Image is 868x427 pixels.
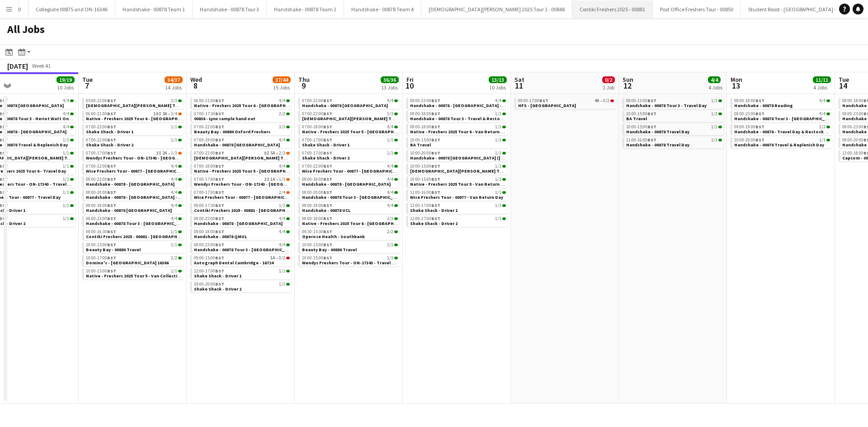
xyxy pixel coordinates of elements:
a: 07:00-17:00BST2I1A•1/3Wendys Freshers Tour - ON-17343 - [GEOGRAPHIC_DATA] Day 2 [194,176,290,187]
a: 07:00-22:00BST1/1Shake Shack - Driver 2 [86,137,182,147]
button: Student Roost - [GEOGRAPHIC_DATA] - On-16926 [741,0,867,18]
span: 07:00-17:00 [302,138,332,142]
span: 08:00-18:00 [410,125,440,129]
span: 1/1 [63,190,69,195]
div: 09:00-17:00BST4A•0/2HFS - [GEOGRAPHIC_DATA] [514,98,616,111]
span: 4/4 [279,99,285,103]
span: BA Travel [626,116,647,122]
span: Handshake - 00878 Oxford [194,142,280,148]
span: BST [107,98,116,103]
span: 08:00-20:00 [86,190,116,195]
span: Lady Garden Tour 1 - 00848 - London South Bank University [302,116,466,122]
div: 07:00-18:00BST4/4Native - Freshers 2025 Tour 5 - [GEOGRAPHIC_DATA] Day 1 [190,163,292,176]
span: 4/4 [63,99,69,103]
span: 4/4 [279,164,285,169]
span: 08:00-18:00 [302,177,332,182]
span: HFS - Bristol [518,103,576,108]
div: 07:00-17:00BST1/1Shake Shack - Driver 1 [298,137,400,150]
a: 07:00-22:00BST4/4Wise Freshers Tour - 00877 - [GEOGRAPHIC_DATA] [86,163,182,174]
a: 07:00-18:00BST4/4Native - Freshers 2025 Tour 5 - [GEOGRAPHIC_DATA] Day 2 [302,124,398,134]
span: 10:00-15:00 [410,138,440,142]
span: 1/1 [495,112,501,116]
a: 05:00-22:00BST3/3[DEMOGRAPHIC_DATA][PERSON_NAME] Tour 1 - 00848 - [GEOGRAPHIC_DATA] [86,98,182,108]
div: 10:00-15:00BST1/1BA Travel [406,137,508,150]
a: 07:00-17:00BST3I2A•1/3Wendys Freshers Tour - ON-17343 - [GEOGRAPHIC_DATA] Day 1 [86,150,182,160]
span: 2/4 [279,190,285,195]
span: Handshake - 00878 Tour 3 - Lancaster University Onsite Day [734,116,862,122]
span: 07:00-19:00 [194,138,224,142]
div: • [86,151,182,155]
span: BST [647,137,656,143]
span: 3/3 [387,112,393,116]
span: 07:00-17:00 [302,151,332,155]
span: BST [215,176,224,182]
div: 10:00-20:00BST1/1Handshake - 00878 [GEOGRAPHIC_DATA] ([GEOGRAPHIC_DATA]) [406,150,508,163]
div: 09:00-19:00BST2/2Handshake - 00878 - Travel Day & Restock Day [731,124,832,137]
span: Beauty Bay - 00880 Oxford Freshers [194,129,270,135]
div: 07:00-22:00BST3/3Beauty Bay - 00880 Oxford Freshers [190,124,292,137]
span: 07:00-22:00 [194,125,224,129]
span: 1/1 [711,112,717,116]
span: 4A [594,99,599,103]
a: 08:00-23:00BST4/4Handshake - 00878 - [GEOGRAPHIC_DATA] - Onsite Day [410,98,506,108]
div: 08:00-18:00BST4/4Handshake - 00878 - [GEOGRAPHIC_DATA] [298,176,400,189]
a: 08:00-18:00BST4/4Handshake - 00878 - [GEOGRAPHIC_DATA] [302,176,398,187]
span: BST [107,150,116,156]
span: 07:00-22:00 [194,151,224,155]
span: 07:00-22:00 [86,138,116,142]
span: BST [431,176,440,182]
span: Native - Freshers 2025 Tour 6 - University of Cambridge Day 1 [86,116,209,122]
span: BST [431,98,440,103]
span: BST [431,111,440,117]
span: BST [215,163,224,169]
div: 05:00-22:00BST3/3[DEMOGRAPHIC_DATA][PERSON_NAME] Tour 1 - 00848 - [GEOGRAPHIC_DATA] [82,98,184,111]
span: Handshake - 00878 Travel & Replenish Day [734,142,824,148]
span: BST [323,98,332,103]
span: 07:00-22:00 [86,164,116,169]
a: 10:00-20:00BST1/1Handshake - 00878 [GEOGRAPHIC_DATA] ([GEOGRAPHIC_DATA]) [410,150,506,160]
span: 4/4 [819,112,826,116]
span: 07:00-17:00 [194,190,224,195]
button: Handshake - 00878 Tour 3 [193,0,267,18]
div: 07:00-17:00BST2/4Wise Freshers Tour - 00877 - [GEOGRAPHIC_DATA] [190,189,292,202]
div: 07:00-19:00BST4/4Handshake - 00878 [GEOGRAPHIC_DATA] [190,137,292,150]
span: 4/4 [387,125,393,129]
div: 07:00-17:00BST1/1Shake Shack - Driver 2 [298,150,400,163]
span: Lady Garden Tour 1 - 00848 - Van Return Day [410,168,562,174]
a: 09:00-19:00BST2/2Handshake - 00878 - Travel Day & Restock Day [734,124,830,134]
a: 07:00-17:30BST2/200836 - Lynx sample hand out [194,111,290,121]
div: 08:00-23:00BST4/4Handshake - 00878 Tour 3 - [GEOGRAPHIC_DATA] Onsite Day [731,111,832,124]
a: 08:00-23:00BST4/4Handshake - 00878 - [GEOGRAPHIC_DATA] [86,176,182,187]
span: 5A [270,151,275,155]
span: BST [323,189,332,195]
span: BST [647,124,656,130]
div: 08:00-20:00BST4/4Handshake - 00878 Tour 3 - [GEOGRAPHIC_DATA] Onsite Day [298,189,400,202]
a: 07:00-18:00BST4/4Native - Freshers 2025 Tour 5 - [GEOGRAPHIC_DATA] Day 1 [194,163,290,174]
span: BST [431,137,440,143]
div: 10:00-15:00BST1/1BA Travel [623,111,724,124]
span: BST [215,150,224,156]
div: 07:00-22:00BST1/1Shake Shack - Driver 2 [82,137,184,150]
span: BST [107,176,116,182]
span: 10:00-15:00 [626,125,656,129]
span: Handshake - 00878 Oxford [302,103,388,108]
span: 07:00-18:00 [302,125,332,129]
span: 08:00-20:00 [302,190,332,195]
span: BST [107,111,116,117]
span: BST [107,124,116,130]
span: BST [107,189,116,195]
div: 11:00-16:00BST1/1Handshake - 00878 Travel Day [623,137,724,150]
span: BST [107,163,116,169]
a: 07:00-17:00BST1/1Shake Shack - Driver 1 [302,137,398,147]
span: 4/4 [171,190,177,195]
span: 07:00-17:00 [86,151,116,155]
span: 2/2 [279,112,285,116]
span: 1/1 [495,177,501,182]
div: 08:00-23:00BST4/4Handshake - 00878 - [GEOGRAPHIC_DATA] - Onsite Day [406,98,508,111]
button: Handshake - 00878 Team 2 [267,0,344,18]
span: BST [431,150,440,156]
span: 08:00-23:00 [410,99,440,103]
span: Shake Shack - Driver 1 [302,142,349,148]
span: Wendys Freshers Tour - ON-17343 - Cambridge University Day 1 [86,155,218,161]
span: 1/1 [63,138,69,142]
